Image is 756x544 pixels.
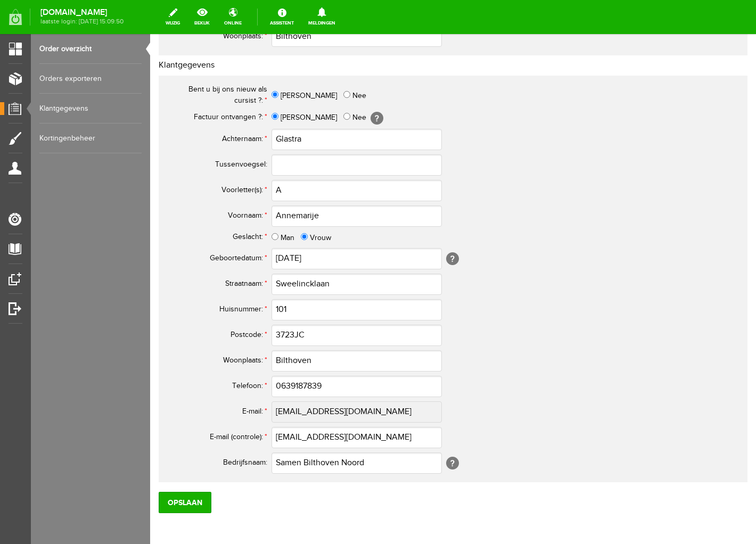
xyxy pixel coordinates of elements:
[9,458,61,479] input: Opslaan
[202,56,216,68] label: Nee
[44,79,113,87] span: Factuur ontvangen ?:
[71,152,113,160] span: Voorletter(s):
[296,423,309,435] span: [?]
[39,123,142,153] a: Kortingenbeheer
[218,5,248,29] a: online
[130,78,187,89] label: [PERSON_NAME]
[80,296,113,305] span: Postcode:
[39,34,142,64] a: Order overzicht
[159,5,186,29] a: wijzig
[73,424,117,433] span: Bedrijfsnaam:
[72,101,113,109] span: Achternaam:
[188,5,216,29] a: bekijk
[40,19,124,24] span: laatste login: [DATE] 15:09:50
[160,199,181,210] label: Vrouw
[264,5,300,29] a: Assistent
[92,373,113,382] span: E-mail:
[296,218,309,231] span: [?]
[60,220,113,228] span: Geboortedatum:
[82,348,113,356] span: Telefoon:
[40,10,124,15] strong: [DOMAIN_NAME]
[75,245,113,254] span: Straatnaam:
[78,177,113,186] span: Voornaam:
[73,322,113,331] span: Woonplaats:
[39,94,142,123] a: Klantgegevens
[130,199,144,210] label: Man
[65,126,117,135] span: Tussenvoegsel:
[9,27,597,36] h2: Klantgegevens
[69,271,113,279] span: Huisnummer:
[130,56,187,68] label: [PERSON_NAME]
[83,199,113,207] span: Geslacht:
[220,78,233,90] span: [?]
[38,51,117,71] span: Bent u bij ons nieuw als cursist ?:
[60,399,113,407] span: E-mail (controle):
[302,5,342,29] a: Meldingen
[202,78,216,89] label: Nee
[39,64,142,94] a: Orders exporteren
[121,214,292,235] input: Geboortedatum geschreven als dag/maand/jaar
